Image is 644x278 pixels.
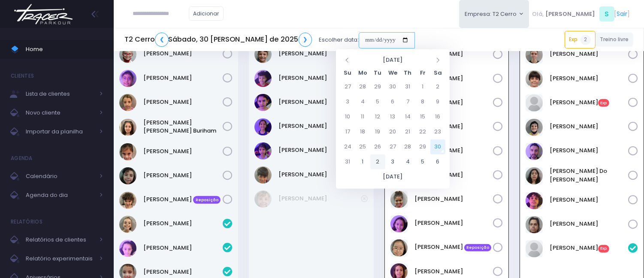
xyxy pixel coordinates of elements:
[340,169,445,184] th: [DATE]
[400,66,415,79] th: Th
[526,216,543,233] img: Victor Crespo
[254,142,272,160] img: Nina Mascarenhas Lopes
[11,67,34,85] h4: Clientes
[430,124,445,139] td: 23
[550,50,628,58] a: [PERSON_NAME]
[430,139,445,154] td: 30
[355,79,370,94] td: 28
[400,109,415,124] td: 14
[598,245,609,253] span: Exp
[415,109,430,124] td: 15
[385,66,400,79] th: We
[390,191,408,208] img: Mariah Matos Santos
[430,79,445,94] td: 2
[119,46,136,63] img: Beatriz de camargo herzog
[385,124,400,139] td: 20
[415,94,430,109] td: 8
[400,139,415,154] td: 28
[400,124,415,139] td: 21
[279,122,358,130] a: [PERSON_NAME]
[355,94,370,109] td: 4
[385,79,400,94] td: 30
[143,171,223,180] a: [PERSON_NAME]
[155,33,169,47] a: ❮
[119,119,136,136] img: Julia Maria Buriham Cremaschi
[11,150,33,167] h4: Agenda
[599,6,614,21] span: S
[415,66,430,79] th: Fr
[415,154,430,169] td: 5
[340,94,355,109] td: 3
[254,70,272,87] img: Benjamin lima Ferrarez
[340,109,355,124] td: 10
[550,122,628,131] a: [PERSON_NAME]
[526,167,543,184] img: Miguel do Val Pacheco
[414,122,493,131] a: [PERSON_NAME]
[385,94,400,109] td: 6
[355,139,370,154] td: 25
[340,66,355,79] th: Su
[414,171,493,179] a: [PERSON_NAME]
[414,146,493,155] a: [PERSON_NAME]
[526,119,543,136] img: Luigi Garcia Stepanczuk
[550,98,628,107] a: [PERSON_NAME]Exp
[143,98,223,106] a: [PERSON_NAME]
[385,109,400,124] td: 13
[414,195,493,203] a: [PERSON_NAME]
[385,139,400,154] td: 27
[430,94,445,109] td: 9
[400,94,415,109] td: 7
[355,109,370,124] td: 11
[430,154,445,169] td: 6
[254,166,272,184] img: Ravi Farbelow
[279,98,358,106] a: [PERSON_NAME]
[550,244,628,252] a: [PERSON_NAME]Exp
[532,10,544,18] span: Olá,
[370,66,385,79] th: Tu
[143,219,223,228] a: [PERSON_NAME]
[526,143,543,160] img: Mateus Gomes
[189,6,224,21] a: Adicionar
[124,30,415,50] div: Escolher data:
[26,171,94,182] span: Calendário
[370,154,385,169] td: 2
[355,154,370,169] td: 1
[143,195,223,204] a: [PERSON_NAME] Reposição
[143,147,223,156] a: [PERSON_NAME]
[143,244,223,252] a: [PERSON_NAME]
[26,88,94,100] span: Lista de clientes
[400,154,415,169] td: 4
[370,109,385,124] td: 12
[340,154,355,169] td: 31
[355,124,370,139] td: 18
[193,196,221,204] span: Reposição
[581,35,591,45] span: 2
[414,267,493,276] a: [PERSON_NAME]
[414,98,493,107] a: [PERSON_NAME]
[279,74,358,82] a: [PERSON_NAME]
[119,240,136,257] img: Helena Fadul
[464,244,492,252] span: Reposição
[119,192,136,209] img: Pietra Carvalho Sapata
[143,49,223,58] a: [PERSON_NAME]
[254,46,272,63] img: Leticia de Camargo Herzog
[430,66,445,79] th: Sa
[414,219,493,227] a: [PERSON_NAME]
[340,124,355,139] td: 17
[279,194,361,203] a: [PERSON_NAME]
[254,190,272,208] img: Otto Kuckartz
[596,33,634,47] a: Treino livre
[414,243,493,251] a: [PERSON_NAME] Reposição
[355,66,370,79] th: Mo
[26,234,94,245] span: Relatórios de clientes
[415,124,430,139] td: 22
[119,216,136,233] img: Beatriz Gallardo
[143,74,223,82] a: [PERSON_NAME]
[26,190,94,201] span: Agenda do dia
[415,79,430,94] td: 1
[299,33,312,47] a: ❯
[370,94,385,109] td: 5
[355,54,430,66] th: [DATE]
[545,10,595,18] span: [PERSON_NAME]
[550,220,628,228] a: [PERSON_NAME]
